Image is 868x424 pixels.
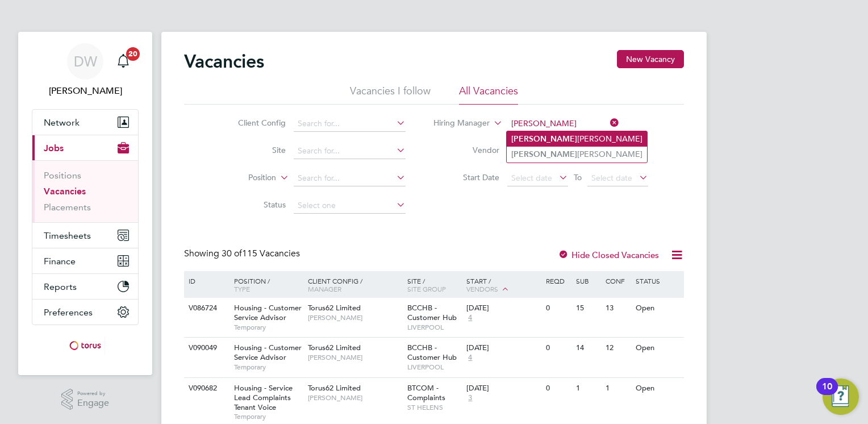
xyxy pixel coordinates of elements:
div: V086724 [186,298,226,319]
span: Jobs [44,143,64,153]
span: [PERSON_NAME] [308,313,402,322]
nav: Main navigation [18,32,152,375]
li: All Vacancies [459,84,518,105]
span: Timesheets [44,230,91,241]
span: Manager [308,284,341,293]
li: [PERSON_NAME] [507,147,647,162]
input: Search for... [294,116,406,132]
a: DW[PERSON_NAME] [32,43,139,98]
span: Temporary [234,363,302,372]
span: Reports [44,281,77,292]
span: 3 [466,393,474,403]
span: Vendors [466,284,498,293]
button: Finance [32,248,138,273]
span: DW [74,54,97,69]
label: Start Date [434,172,499,182]
span: Temporary [234,412,302,421]
span: Housing - Customer Service Advisor [234,343,302,362]
div: Open [633,298,682,319]
button: New Vacancy [617,50,684,68]
b: [PERSON_NAME] [511,134,577,144]
div: V090682 [186,378,226,399]
span: 20 [126,47,140,61]
div: 0 [543,298,573,319]
input: Select one [294,198,406,214]
div: Status [633,271,682,290]
div: 10 [822,386,832,401]
span: Torus62 Limited [308,383,361,393]
div: V090049 [186,338,226,359]
div: 1 [603,378,632,399]
div: Position / [226,271,305,298]
span: Housing - Customer Service Advisor [234,303,302,322]
button: Jobs [32,135,138,160]
span: Torus62 Limited [308,343,361,352]
a: Placements [44,202,91,213]
div: 13 [603,298,632,319]
div: [DATE] [466,384,540,393]
div: Conf [603,271,632,290]
label: Site [220,145,286,155]
span: Finance [44,256,76,267]
span: Select date [591,173,632,183]
span: Temporary [234,323,302,332]
label: Hiring Manager [424,118,490,129]
div: ID [186,271,226,290]
span: Preferences [44,307,93,318]
a: 20 [112,43,135,80]
div: 14 [573,338,603,359]
span: Powered by [77,389,109,398]
span: 115 Vacancies [222,248,300,259]
a: Positions [44,170,81,181]
span: Torus62 Limited [308,303,361,313]
button: Open Resource Center, 10 new notifications [823,379,859,415]
span: Dave Waite [32,84,139,98]
span: BCCHB - Customer Hub [407,303,457,322]
label: Status [220,199,286,210]
span: Housing - Service Lead Complaints Tenant Voice [234,383,293,412]
span: [PERSON_NAME] [308,393,402,402]
span: BCCHB - Customer Hub [407,343,457,362]
div: 0 [543,338,573,359]
label: Hide Closed Vacancies [558,250,659,260]
label: Position [211,172,276,184]
a: Powered byEngage [61,389,110,410]
div: Jobs [32,160,138,222]
span: BTCOM - Complaints [407,383,445,402]
span: ST HELENS [407,403,461,412]
img: torus-logo-retina.png [65,336,105,355]
h2: Vacancies [184,50,264,73]
span: LIVERPOOL [407,363,461,372]
span: [PERSON_NAME] [308,353,402,362]
b: [PERSON_NAME] [511,149,577,159]
div: Showing [184,248,302,260]
li: [PERSON_NAME] [507,131,647,147]
li: Vacancies I follow [350,84,431,105]
span: Network [44,117,80,128]
span: 30 of [222,248,242,259]
span: 4 [466,353,474,363]
label: Vendor [434,145,499,155]
div: Reqd [543,271,573,290]
span: Type [234,284,250,293]
div: Open [633,378,682,399]
div: 15 [573,298,603,319]
button: Network [32,110,138,135]
a: Go to home page [32,336,139,355]
span: Select date [511,173,552,183]
div: Sub [573,271,603,290]
span: 4 [466,313,474,323]
a: Vacancies [44,186,86,197]
span: Engage [77,398,109,408]
span: Site Group [407,284,446,293]
label: Client Config [220,118,286,128]
input: Search for... [507,116,619,132]
div: Start / [464,271,543,300]
div: [DATE] [466,304,540,313]
button: Reports [32,274,138,299]
button: Preferences [32,300,138,325]
input: Search for... [294,143,406,159]
div: [DATE] [466,343,540,353]
button: Timesheets [32,223,138,248]
input: Search for... [294,171,406,186]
